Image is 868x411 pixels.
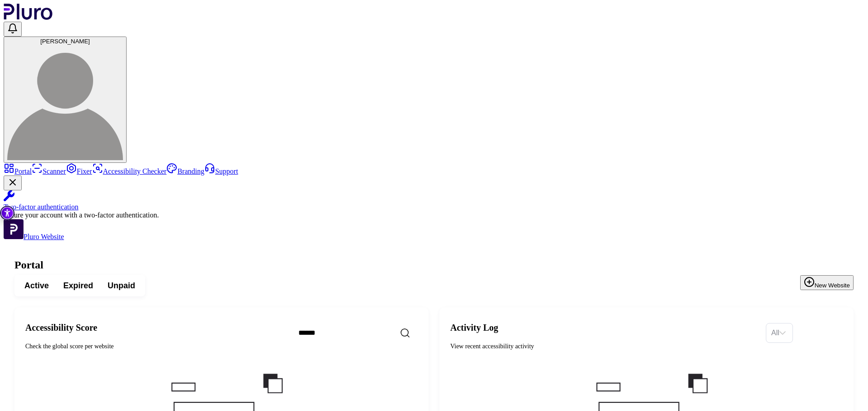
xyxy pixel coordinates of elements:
[17,277,56,294] button: Active
[4,37,127,163] button: [PERSON_NAME]משה שרון
[108,280,135,291] span: Unpaid
[4,233,64,240] a: Open Pluro Website
[63,280,93,291] span: Expired
[800,275,854,290] button: New Website
[4,14,53,21] a: Logo
[4,167,32,175] a: Portal
[4,175,22,190] button: Close Two-factor authentication notification
[166,167,204,175] a: Branding
[291,323,447,342] input: Search
[56,277,100,294] button: Expired
[204,167,238,175] a: Support
[14,259,854,271] h1: Portal
[24,280,49,291] span: Active
[66,167,92,175] a: Fixer
[4,203,864,211] div: Two-factor authentication
[100,277,142,294] button: Unpaid
[25,322,284,333] h2: Accessibility Score
[4,22,22,37] button: Open notifications, you have 0 new notifications
[7,45,123,160] img: משה שרון
[4,163,864,241] aside: Sidebar menu
[450,342,759,351] div: View recent accessibility activity
[766,323,793,343] div: Set sorting
[450,322,759,333] h2: Activity Log
[25,342,284,351] div: Check the global score per website
[40,38,90,45] span: [PERSON_NAME]
[92,167,167,175] a: Accessibility Checker
[32,167,66,175] a: Scanner
[4,211,864,219] div: Secure your account with a two-factor authentication.
[4,190,864,211] a: Two-factor authentication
